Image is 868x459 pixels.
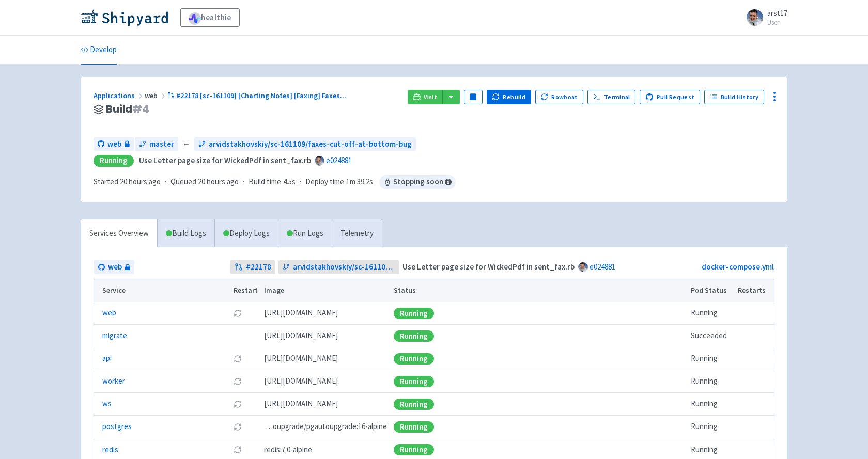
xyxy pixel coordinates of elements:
[214,219,278,248] a: Deploy Logs
[234,400,242,408] button: Restart pod
[107,138,121,150] span: web
[688,416,735,438] td: Running
[102,330,127,342] a: migrate
[249,176,281,188] span: Build time
[535,90,584,104] button: Rowboat
[688,393,735,416] td: Running
[108,261,122,273] span: web
[283,176,296,188] span: 4.5s
[278,260,400,274] a: arvidstakhovskiy/sc-161109/faxes-cut-off-at-bottom-bug
[590,262,615,272] a: e024881
[234,423,242,431] button: Restart pod
[94,177,161,186] span: Started
[81,36,117,65] a: Develop
[688,279,735,302] th: Pod Status
[394,308,434,319] div: Running
[81,9,168,26] img: Shipyard logo
[234,309,242,318] button: Restart pod
[94,137,134,151] a: web
[102,444,118,456] a: redis
[735,279,774,302] th: Restarts
[139,155,311,165] strong: Use Letter page size for WickedPdf in sent_fax.rb
[171,177,239,186] span: Queued
[464,90,483,104] button: Pause
[688,302,735,325] td: Running
[264,353,338,365] span: [DOMAIN_NAME][URL]
[379,175,456,189] span: Stopping soon
[688,325,735,347] td: Succeeded
[394,444,434,455] div: Running
[640,90,700,104] a: Pull Request
[234,377,242,386] button: Restart pod
[293,261,396,273] span: arvidstakhovskiy/sc-161109/faxes-cut-off-at-bottom-bug
[246,261,271,273] strong: # 22178
[158,219,214,248] a: Build Logs
[234,355,242,363] button: Restart pod
[278,219,332,248] a: Run Logs
[102,421,132,433] a: postgres
[182,138,190,150] span: ←
[94,155,134,167] div: Running
[94,260,134,274] a: web
[94,91,145,100] a: Applications
[120,177,161,186] time: 20 hours ago
[102,375,125,387] a: worker
[702,262,774,272] a: docker-compose.yml
[180,8,240,27] a: healthie
[234,446,242,454] button: Restart pod
[167,91,348,100] a: #22178 [sc-161109] [Charting Notes] [Faxing] Faxes...
[408,90,443,104] a: Visit
[264,375,338,387] span: [DOMAIN_NAME][URL]
[305,176,344,188] span: Deploy time
[394,330,434,342] div: Running
[149,138,174,150] span: master
[264,307,338,319] span: [DOMAIN_NAME][URL]
[81,219,157,248] a: Services Overview
[394,421,434,433] div: Running
[230,279,261,302] th: Restart
[402,262,575,272] strong: Use Letter page size for WickedPdf in sent_fax.rb
[346,176,373,188] span: 1m 39.2s
[135,137,178,151] a: master
[264,398,338,410] span: [DOMAIN_NAME][URL]
[688,370,735,393] td: Running
[230,260,275,274] a: #22178
[394,399,434,410] div: Running
[102,398,112,410] a: ws
[394,353,434,365] div: Running
[391,279,688,302] th: Status
[740,9,787,26] a: arst17 User
[767,8,787,18] span: arst17
[688,347,735,370] td: Running
[264,421,387,433] span: pgautoupgrade/pgautoupgrade:16-alpine
[261,279,391,302] th: Image
[94,175,456,189] div: · · ·
[132,102,149,116] span: # 4
[194,137,416,151] a: arvidstakhovskiy/sc-161109/faxes-cut-off-at-bottom-bug
[264,330,338,342] span: [DOMAIN_NAME][URL]
[326,155,352,165] a: e024881
[424,93,437,101] span: Visit
[198,177,239,186] time: 20 hours ago
[106,103,149,115] span: Build
[394,376,434,387] div: Running
[587,90,636,104] a: Terminal
[145,91,167,100] span: web
[94,279,230,302] th: Service
[209,138,412,150] span: arvidstakhovskiy/sc-161109/faxes-cut-off-at-bottom-bug
[487,90,531,104] button: Rebuild
[102,307,116,319] a: web
[704,90,764,104] a: Build History
[102,353,112,365] a: api
[767,19,787,26] small: User
[332,219,382,248] a: Telemetry
[264,444,312,456] span: redis:7.0-alpine
[176,91,346,100] span: #22178 [sc-161109] [Charting Notes] [Faxing] Faxes ...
